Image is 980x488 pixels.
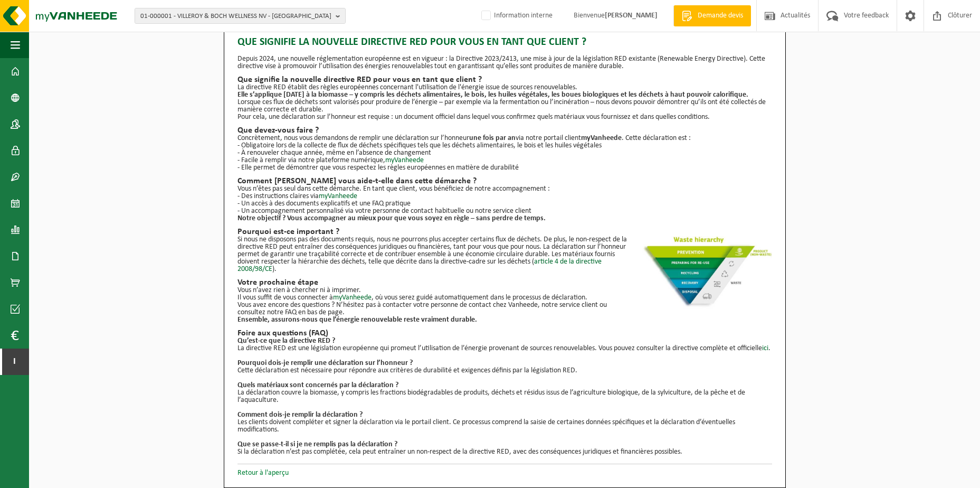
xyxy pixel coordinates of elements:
[237,287,772,302] p: Vous n’avez rien à chercher ni à imprimer. Il vous suffit de vous connecter à , où vous serez gui...
[237,316,477,324] b: Ensemble, assurons-nous que l’énergie renouvelable reste vraiment durable.
[140,8,331,24] span: 01-000001 - VILLEROY & BOCH WELLNESS NV - [GEOGRAPHIC_DATA]
[237,84,772,91] p: La directive RED établit des règles européennes concernant l'utilisation de l'énergie issue de so...
[237,177,772,185] h2: Comment [PERSON_NAME] vous aide-t-elle dans cette démarche ?
[237,193,772,200] p: - Des instructions claires via
[237,345,772,352] p: La directive RED est une législation européenne qui promeut l’utilisation de l’énergie provenant ...
[237,99,772,114] p: Lorsque ces flux de déchets sont valorisés pour produire de l’énergie – par exemple via la fermen...
[237,214,546,222] strong: Notre objectif ? Vous accompagner au mieux pour que vous soyez en règle – sans perdre de temps.
[237,258,602,273] a: article 4 de la directive 2008/98/CE
[237,135,772,142] p: Concrètement, nous vous demandons de remplir une déclaration sur l’honneur via notre portail clie...
[237,208,772,215] p: - Un accompagnement personnalisé via votre personne de contact habituelle ou notre service client
[762,344,768,352] a: ici
[237,142,772,149] p: - Obligatoire lors de la collecte de flux de déchets spécifiques tels que les déchets alimentaire...
[237,329,772,337] h2: Foire aux questions (FAQ)
[135,8,346,24] button: 01-000001 - VILLEROY & BOCH WELLNESS NV - [GEOGRAPHIC_DATA]
[237,440,397,448] b: Que se passe-t-il si je ne remplis pas la déclaration ?
[237,448,772,456] p: Si la déclaration n’est pas complétée, cela peut entraîner un non-respect de la directive RED, av...
[237,185,772,193] p: Vous n’êtes pas seul dans cette démarche. En tant que client, vous bénéficiez de notre accompagne...
[237,359,413,367] b: Pourquoi dois-je remplir une déclaration sur l’honneur ?
[479,8,553,24] label: Information interne
[237,381,398,389] b: Quels matériaux sont concernés par la déclaration ?
[237,114,772,121] p: Pour cela, une déclaration sur l’honneur est requise : un document officiel dans lequel vous conf...
[237,228,772,236] h2: Pourquoi est-ce important ?
[237,278,772,287] h2: Votre prochaine étape
[237,149,772,157] p: - À renouveler chaque année, même en l’absence de changement
[333,294,372,302] a: myVanheede
[237,236,772,273] p: Si nous ne disposons pas des documents requis, nous ne pourrons plus accepter certains flux de dé...
[237,157,772,164] p: - Facile à remplir via notre plateforme numérique,
[319,192,357,200] a: myVanheede
[695,11,746,21] span: Demande devis
[237,76,772,84] h2: Que signifie la nouvelle directive RED pour vous en tant que client ?
[237,469,289,477] a: Retour à l'aperçu
[469,134,516,142] strong: une fois par an
[237,302,772,316] p: Vous avez encore des questions ? N’hésitez pas à contacter votre personne de contact chez Vanheed...
[237,91,748,99] strong: Elle s’applique [DATE] à la biomasse – y compris les déchets alimentaires, le bois, les huiles vé...
[581,134,622,142] strong: myVanheede
[237,411,363,419] b: Comment dois-je remplir la déclaration ?
[237,164,772,172] p: - Elle permet de démontrer que vous respectez les règles européennes en matière de durabilité
[11,349,18,375] span: I
[237,337,335,345] b: Qu’est-ce que la directive RED ?
[237,419,772,434] p: Les clients doivent compléter et signer la déclaration via le portail client. Ce processus compre...
[237,34,586,50] span: Que signifie la nouvelle directive RED pour vous en tant que client ?
[673,5,751,26] a: Demande devis
[237,126,772,135] h2: Que devez-vous faire ?
[605,12,658,20] strong: [PERSON_NAME]
[237,367,772,374] p: Cette déclaration est nécessaire pour répondre aux critères de durabilité et exigences définis pa...
[385,156,424,164] a: myVanheede
[237,389,772,404] p: La déclaration couvre la biomasse, y compris les fractions biodégradables de produits, déchets et...
[237,200,772,208] p: - Un accès à des documents explicatifs et une FAQ pratique
[237,55,772,70] p: Depuis 2024, une nouvelle réglementation européenne est en vigueur : la Directive 2023/2413, une ...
